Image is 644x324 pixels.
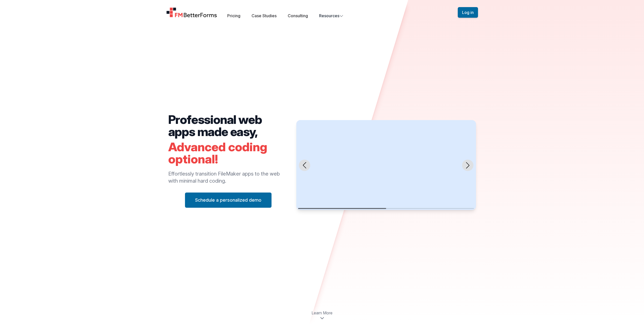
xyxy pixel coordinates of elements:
[319,13,343,19] button: Resources
[288,13,308,18] a: Consulting
[185,193,272,208] button: Schedule a personalized demo
[252,13,277,18] a: Case Studies
[296,120,476,210] swiper-slide: 1 / 2
[311,310,333,316] span: Learn More
[160,6,484,19] nav: Global
[168,113,288,138] h2: Professional web apps made easy,
[458,7,478,18] button: Log in
[227,13,240,18] a: Pricing
[168,170,288,184] p: Effortlessly transition FileMaker apps to the web with minimal hard coding.
[166,7,217,17] a: Home
[168,141,288,165] h2: Advanced coding optional!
